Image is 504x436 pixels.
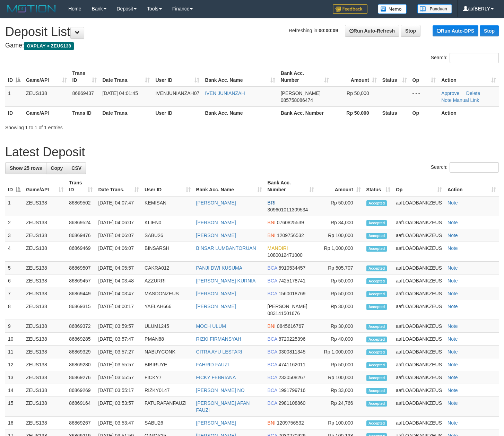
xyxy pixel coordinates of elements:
[5,176,23,196] th: ID: activate to sort column descending
[401,25,420,37] a: Stop
[196,349,242,355] a: CITRA AYU LESTARI
[317,196,363,216] td: Rp 50,000
[70,67,100,87] th: Trans ID: activate to sort column ascending
[347,90,369,96] span: Rp 50,000
[142,274,193,287] td: AZZURRI
[66,300,95,320] td: 86869315
[268,375,277,380] span: BCA
[66,397,95,417] td: 86869164
[70,106,100,119] th: Trans ID
[95,287,142,300] td: [DATE] 04:03:47
[196,291,236,296] a: [PERSON_NAME]
[66,196,95,216] td: 86869502
[66,346,95,358] td: 86869329
[23,358,66,371] td: ZEUS138
[410,87,439,107] td: - - -
[366,220,387,226] span: Accepted
[345,25,399,37] a: Run Auto-Refresh
[5,216,23,229] td: 2
[95,358,142,371] td: [DATE] 03:55:57
[66,216,95,229] td: 86869524
[5,87,23,107] td: 1
[393,358,445,371] td: aafLOADBANKZEUS
[317,300,363,320] td: Rp 30,000
[447,323,458,329] a: Note
[447,336,458,342] a: Note
[23,320,66,333] td: ZEUS138
[5,106,23,119] th: ID
[366,200,387,206] span: Accepted
[281,90,321,96] span: [PERSON_NAME]
[393,397,445,417] td: aafLOADBANKZEUS
[66,176,95,196] th: Trans ID: activate to sort column ascending
[277,323,304,329] span: Copy 0845616767 to clipboard
[268,336,277,342] span: BCA
[23,274,66,287] td: ZEUS138
[196,375,236,380] a: FICKY FEBRIANA
[142,287,193,300] td: MASDONZEUS
[431,162,499,173] label: Search:
[5,274,23,287] td: 6
[277,233,304,238] span: Copy 1209756532 to clipboard
[202,106,278,119] th: Bank Acc. Name
[268,278,277,284] span: BCA
[447,291,458,296] a: Note
[279,362,306,367] span: Copy 4741162011 to clipboard
[279,265,306,271] span: Copy 6910534457 to clipboard
[317,287,363,300] td: Rp 50,000
[317,384,363,397] td: Rp 33,000
[24,42,74,50] span: OXPLAY > ZEUS138
[393,216,445,229] td: aafLOADBANKZEUS
[142,262,193,274] td: CAKRA012
[153,106,202,119] th: User ID
[268,291,277,296] span: BCA
[466,90,480,96] a: Delete
[445,176,499,196] th: Action: activate to sort column ascending
[66,371,95,384] td: 86869276
[51,165,63,171] span: Copy
[23,397,66,417] td: ZEUS138
[99,106,153,119] th: Date Trans.
[366,349,387,355] span: Accepted
[95,176,142,196] th: Date Trans.: activate to sort column ascending
[205,90,245,96] a: IVEN JUNIANZAH
[268,220,276,225] span: BNI
[441,90,459,96] a: Approve
[317,229,363,242] td: Rp 100,000
[23,262,66,274] td: ZEUS138
[66,333,95,346] td: 86869285
[5,384,23,397] td: 14
[268,362,277,367] span: BCA
[278,106,332,119] th: Bank Acc. Number
[447,245,458,251] a: Note
[142,196,193,216] td: KEMISAN
[95,196,142,216] td: [DATE] 04:07:47
[378,4,407,14] img: Button%20Memo.svg
[5,145,499,159] h1: Latest Deposit
[279,400,306,406] span: Copy 2981108860 to clipboard
[447,265,458,271] a: Note
[67,162,86,174] a: CSV
[380,67,410,87] th: Status: activate to sort column ascending
[438,67,499,87] th: Action: activate to sort column ascending
[366,246,387,252] span: Accepted
[102,90,138,96] span: [DATE] 04:01:45
[317,358,363,371] td: Rp 50,000
[142,300,193,320] td: YAELAH666
[447,400,458,406] a: Note
[364,176,393,196] th: Status: activate to sort column ascending
[95,320,142,333] td: [DATE] 03:59:57
[5,397,23,417] td: 15
[23,87,70,107] td: ZEUS138
[196,400,250,413] a: [PERSON_NAME] AFAN FAUZI
[142,384,193,397] td: RIZKY0147
[333,4,367,14] img: Feedback.jpg
[66,384,95,397] td: 86869269
[268,245,288,251] span: MANDIRI
[95,216,142,229] td: [DATE] 04:06:07
[317,333,363,346] td: Rp 40,000
[278,67,332,87] th: Bank Acc. Number: activate to sort column ascending
[393,196,445,216] td: aafLOADBANKZEUS
[196,220,236,225] a: [PERSON_NAME]
[66,242,95,262] td: 86869469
